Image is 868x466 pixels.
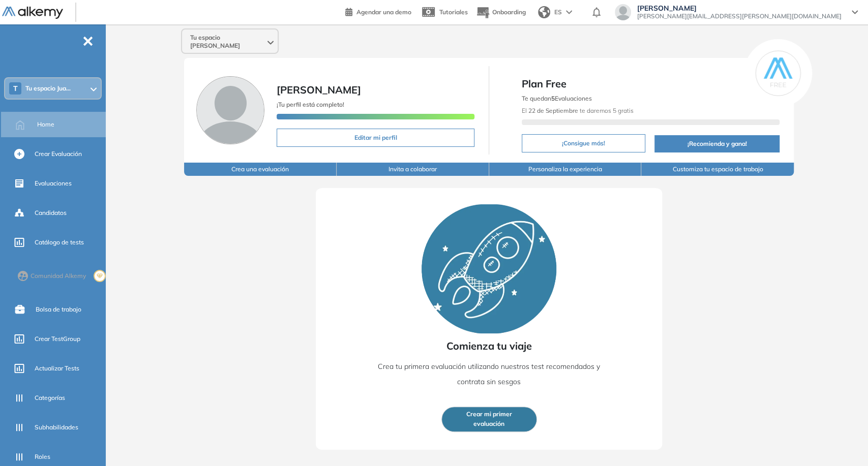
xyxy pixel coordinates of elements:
[654,135,780,152] button: ¡Recomienda y gana!
[522,76,780,91] span: Plan Free
[37,120,54,129] span: Home
[35,393,65,402] span: Categorías
[277,101,344,108] span: ¡Tu perfil está completo!
[566,10,572,14] img: arrow
[439,8,468,16] span: Tutoriales
[366,359,612,389] p: Crea tu primera evaluación utilizando nuestros test recomendados y contrata sin sesgos
[25,84,71,92] span: Tu espacio Jua...
[13,84,18,92] span: T
[35,334,80,344] span: Crear TestGroup
[35,149,82,159] span: Crear Evaluación
[35,238,84,247] span: Catálogo de tests
[476,2,526,23] button: Onboarding
[441,407,537,432] button: Crear mi primerevaluación
[522,107,634,114] span: El te daremos 5 gratis
[637,4,842,12] span: [PERSON_NAME]
[277,83,361,96] span: [PERSON_NAME]
[551,95,555,102] b: 5
[196,76,264,144] img: Foto de perfil
[554,8,562,17] span: ES
[473,419,504,429] span: evaluación
[446,338,532,354] span: Comienza tu viaje
[337,163,489,176] button: Invita a colaborar
[35,208,67,218] span: Candidatos
[637,12,842,20] span: [PERSON_NAME][EMAIL_ADDRESS][PERSON_NAME][DOMAIN_NAME]
[35,423,78,432] span: Subhabilidades
[2,7,63,19] img: Logo
[492,8,526,16] span: Onboarding
[422,204,556,333] img: Rocket
[538,6,550,18] img: world
[35,364,79,373] span: Actualizar Tests
[522,134,645,152] button: ¡Consigue más!
[190,34,265,50] span: Tu espacio [PERSON_NAME]
[35,179,72,188] span: Evaluaciones
[522,95,592,102] span: Te quedan Evaluaciones
[641,163,794,176] button: Customiza tu espacio de trabajo
[466,410,512,419] span: Crear mi primer
[184,163,337,176] button: Crea una evaluación
[345,5,411,17] a: Agendar una demo
[528,107,578,114] b: 22 de Septiembre
[356,8,411,16] span: Agendar una demo
[36,305,81,314] span: Bolsa de trabajo
[277,129,474,147] button: Editar mi perfil
[489,163,642,176] button: Personaliza la experiencia
[35,452,50,461] span: Roles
